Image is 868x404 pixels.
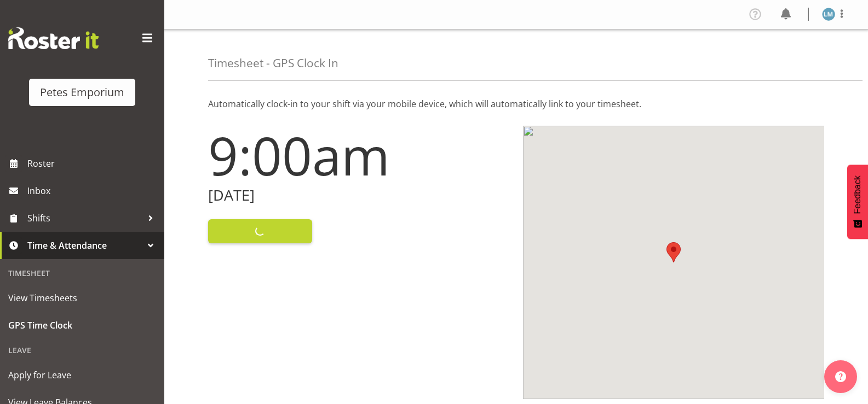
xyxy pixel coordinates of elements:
[3,262,162,284] div: Timesheet
[822,8,835,21] img: lianne-morete5410.jpg
[208,126,510,185] h1: 9:00am
[853,175,863,214] span: Feedback
[27,155,159,172] span: Roster
[27,237,142,254] span: Time & Attendance
[208,57,338,69] h4: Timesheet - GPS Clock In
[3,312,162,339] a: GPS Time Clock
[208,97,824,110] p: Automatically clock-in to your shift via your mobile device, which will automatically link to you...
[3,361,162,389] a: Apply for Leave
[8,27,99,49] img: Rosterit website logo
[27,183,159,199] span: Inbox
[847,165,868,239] button: Feedback - Show survey
[3,339,162,361] div: Leave
[8,317,156,333] span: GPS Time Clock
[835,371,846,382] img: help-xxl-2.png
[3,284,162,312] a: View Timesheets
[208,187,510,204] h2: [DATE]
[40,84,124,101] div: Petes Emporium
[8,367,156,383] span: Apply for Leave
[8,290,156,306] span: View Timesheets
[27,210,142,226] span: Shifts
